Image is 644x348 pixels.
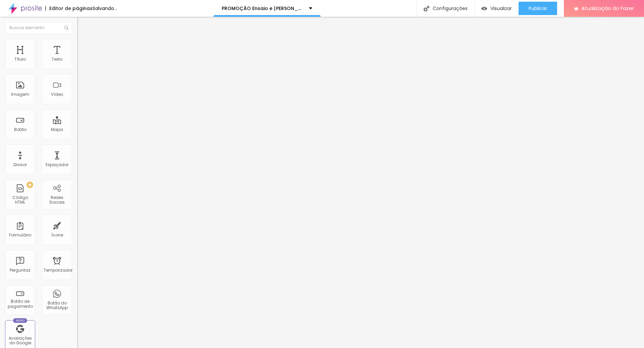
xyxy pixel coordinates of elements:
font: Ícone [51,232,63,238]
font: Código HTML [12,195,28,205]
font: Novo [16,319,25,323]
font: Botão [14,127,26,132]
font: Editor de páginas [49,5,93,12]
font: Publicar [529,5,547,12]
font: Mapa [51,127,63,132]
font: Imagem [11,91,29,97]
font: Temporizador [44,267,72,273]
font: PROMOÇÃO Ensaio e [PERSON_NAME] Sensual [222,5,334,12]
button: Visualizar [475,2,519,15]
font: Espaçador [46,162,68,167]
font: Perguntas [10,267,31,273]
font: Divisor [13,162,27,167]
font: Redes Sociais [49,195,65,205]
div: Salvando... [93,6,117,11]
font: Botão de pagamento [8,298,33,309]
img: view-1.svg [481,6,487,11]
font: Título [14,56,26,62]
font: Visualizar [490,5,512,12]
button: Publicar [519,2,557,15]
font: Formulário [9,232,31,238]
font: Vídeo [51,91,63,97]
font: Configurações [433,5,468,12]
font: Texto [52,56,62,62]
font: Botão do WhatsApp [46,300,68,310]
img: Ícone [64,26,68,30]
font: Atualização do Fazer [581,5,634,12]
img: Ícone [424,6,429,11]
iframe: Editor [77,17,644,348]
input: Buscar elemento [5,22,72,34]
font: Avaliações do Google [9,335,32,346]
